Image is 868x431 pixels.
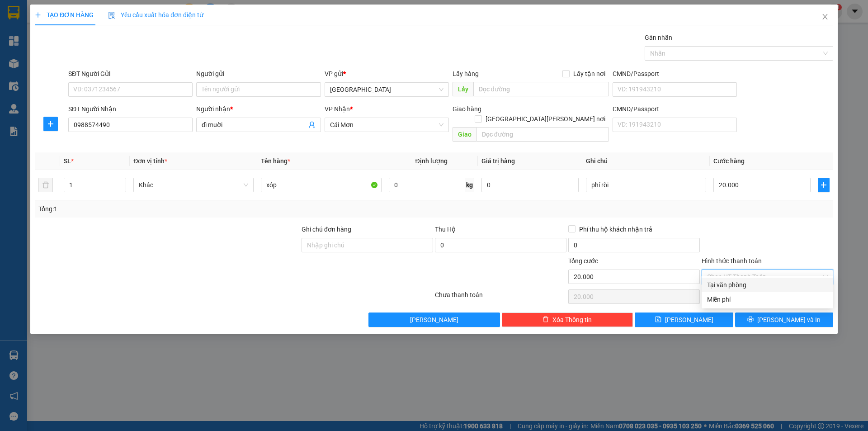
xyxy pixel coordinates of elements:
[747,316,754,323] span: printer
[473,82,609,96] input: Dọc đường
[655,316,661,323] span: save
[325,105,350,113] span: VP Nhận
[502,313,633,327] button: deleteXóa Thông tin
[476,127,609,142] input: Dọc đường
[645,34,672,41] label: Gán nhãn
[465,178,474,192] span: kg
[818,181,829,189] span: plus
[261,157,290,165] span: Tên hàng
[552,315,592,325] span: Xóa Thông tin
[453,105,481,113] span: Giao hàng
[713,157,745,165] span: Cước hàng
[702,257,762,265] label: Hình thức thanh toán
[635,313,733,327] button: save[PERSON_NAME]
[43,117,58,131] button: plus
[568,257,598,265] span: Tổng cước
[108,12,115,19] img: icon
[735,313,833,327] button: printer[PERSON_NAME] và In
[302,238,433,252] input: Ghi chú đơn hàng
[133,157,167,165] span: Đơn vị tính
[139,178,248,192] span: Khác
[196,104,321,114] div: Người nhận
[453,82,473,96] span: Lấy
[582,152,710,170] th: Ghi chú
[576,224,656,234] span: Phí thu hộ khách nhận trả
[35,12,41,18] span: plus
[35,11,94,19] span: TẠO ĐƠN HÀNG
[434,290,567,306] div: Chưa thanh toán
[415,157,448,165] span: Định lượng
[821,13,829,20] span: close
[482,114,609,124] span: [GEOGRAPHIC_DATA][PERSON_NAME] nơi
[757,315,821,325] span: [PERSON_NAME] và In
[308,121,316,128] span: user-add
[108,11,203,19] span: Yêu cầu xuất hóa đơn điện tử
[368,313,500,327] button: [PERSON_NAME]
[410,315,458,325] span: [PERSON_NAME]
[453,127,476,142] span: Giao
[64,157,71,165] span: SL
[613,104,737,114] div: CMND/Passport
[330,83,443,96] span: Sài Gòn
[330,118,443,132] span: Cái Mơn
[435,226,456,233] span: Thu Hộ
[196,69,321,79] div: Người gửi
[613,69,737,79] div: CMND/Passport
[665,315,713,325] span: [PERSON_NAME]
[812,5,838,30] button: Close
[38,178,53,192] button: delete
[570,69,609,79] span: Lấy tận nơi
[325,69,449,79] div: VP gửi
[481,178,579,192] input: 0
[44,120,57,128] span: plus
[542,316,549,323] span: delete
[261,178,381,192] input: VD: Bàn, Ghế
[38,204,335,214] div: Tổng: 1
[707,294,828,304] div: Miễn phí
[68,69,193,79] div: SĐT Người Gửi
[481,157,515,165] span: Giá trị hàng
[707,280,828,290] div: Tại văn phòng
[68,104,193,114] div: SĐT Người Nhận
[302,226,351,233] label: Ghi chú đơn hàng
[818,178,830,192] button: plus
[453,70,479,77] span: Lấy hàng
[586,178,706,192] input: Ghi Chú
